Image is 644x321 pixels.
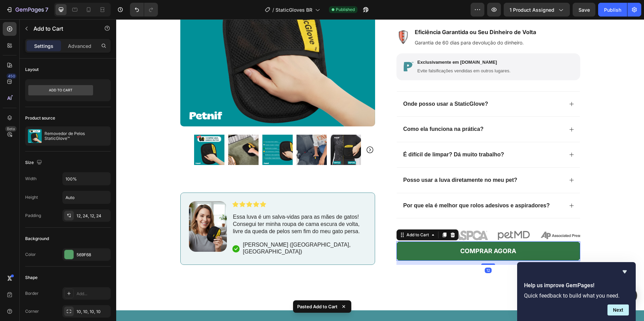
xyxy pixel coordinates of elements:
p: Advanced [68,42,91,50]
span: Published [336,7,355,13]
div: Layout [25,66,39,73]
button: COMPRAR AGORA [280,222,464,241]
input: Auto [63,173,110,185]
p: Removedor de Pelos StaticGlove™ [44,131,108,141]
iframe: Design area [116,19,644,321]
div: Background [25,236,49,242]
p: TESTADO E APROVADO [376,300,440,310]
p: TESTADO E APROVADO [1,300,65,310]
div: Border [25,290,39,297]
img: product feature img [28,129,42,143]
button: Save [573,3,595,17]
div: Size [25,158,43,167]
div: Help us improve GemPages! [524,268,629,315]
div: 569F68 [77,252,109,258]
p: É difícil de limpar? Dá muito trabalho? [287,132,388,139]
button: 7 [3,3,51,17]
div: Undo/Redo [130,3,158,17]
div: 450 [7,73,17,79]
p: TESTADO E APROVADO [189,300,253,310]
p: Settings [34,42,53,50]
p: Onde posso usar a StaticGlove? [287,81,372,89]
p: Evite falsificações vendidas em outros lugares. [301,49,394,55]
p: Essa luva é um salva-vidas para as mães de gatos! Consegui ter minha roupa de cama escura de volt... [117,194,250,216]
img: gempages_584757934123123269-e78530d9-ba8a-40b3-b35f-f3f8c231496d.png [421,210,468,222]
p: +25K CLIENTES SATISFEITOS [274,300,354,310]
button: Carousel Next Arrow [250,126,258,135]
div: Padding [25,213,41,219]
div: Color [25,251,36,258]
button: Publish [598,3,627,17]
p: Eficiência Garantida ou Seu Dinheiro de Volta [299,8,434,18]
p: Exclusivamente em [DOMAIN_NAME] [301,40,394,46]
p: Como ela funciona na prática? [287,106,368,114]
p: Quick feedback to build what you need. [524,292,629,299]
strong: Posso usar a luva diretamente no meu pet? [287,158,401,164]
img: gempages_584757934123123269-1f0ee4b4-b60d-4d49-9dd5-5ff8ec56df55.png [280,210,327,222]
div: 10, 10, 10, 10 [77,309,109,315]
p: +25K CLIENTES SATISFEITOS [462,300,541,310]
div: Publish [604,6,621,13]
span: / [272,6,274,13]
img: gempages_584757934123123269-8a186cc6-ceba-4314-9cb0-3df5c02087b9.png [331,210,378,222]
span: 1 product assigned [510,6,554,13]
div: Shape [25,275,38,281]
span: StaticGloves BR [275,6,312,13]
div: COMPRAR AGORA [344,226,400,237]
div: Add to Cart [289,213,314,219]
p: [PERSON_NAME] ([GEOGRAPHIC_DATA], [GEOGRAPHIC_DATA]) [127,222,250,237]
img: gempages_584757934123123269-ff1abbe9-bd53-4dee-9b3f-880bab6ba9e1.png [73,182,111,232]
button: Hide survey [621,268,629,276]
p: Add to Cart [33,24,92,33]
div: Height [25,194,38,200]
p: +25K CLIENTES SATISFEITOS [87,300,167,310]
span: Save [578,7,590,13]
img: gempages_584757934123123269-ce92a82c-8da5-448d-a9ba-9e30b7ce0266.png [280,11,294,25]
button: 1 product assigned [504,3,570,17]
img: gempages_584757934123123269-6e1169c9-9dc8-4c2f-aa93-4ce1a2f5a6db.png [374,210,421,222]
p: 7 [45,6,48,14]
div: 12 [369,248,375,254]
div: Corner [25,308,39,314]
h2: Help us improve GemPages! [524,281,629,290]
div: Beta [5,126,17,132]
button: Next question [607,304,629,315]
div: Width [25,176,37,182]
p: Garantia de 60 dias para devolução do dinheiro. [299,19,434,28]
img: gempages_584757934123123269-ffc16328-5aa5-42e1-bc82-5c0ba696ed84.png [286,41,298,53]
div: Product source [25,115,55,121]
div: 12, 24, 12, 24 [77,213,109,219]
input: Auto [63,191,110,204]
p: Por que ela é melhor que rolos adesivos e aspiradores? [287,183,434,190]
p: Pasted Add to Cart [297,303,338,310]
div: Add... [77,291,109,297]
